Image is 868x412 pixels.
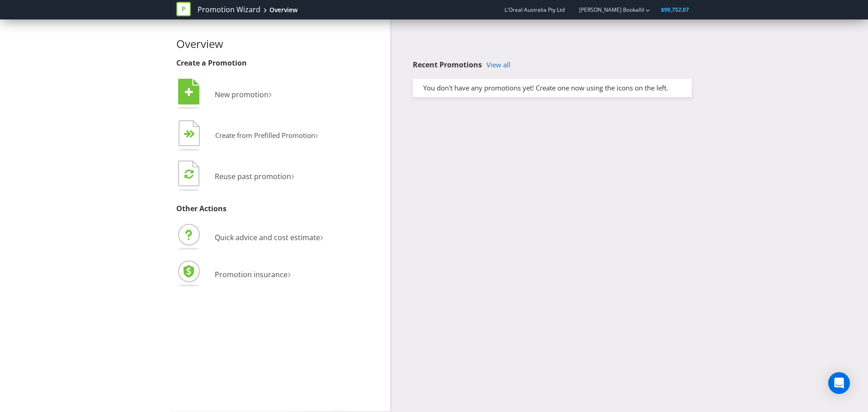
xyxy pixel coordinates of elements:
span: $99,752.07 [661,6,689,14]
a: Promotion Wizard [198,5,260,15]
a: [PERSON_NAME] Bookallil [570,6,644,14]
h3: Other Actions [176,205,383,213]
div: Overview [269,5,297,14]
span: Promotion insurance [215,270,288,279]
a: Quick advice and cost estimate› [176,232,323,242]
span: Recent Promotions [413,60,482,70]
button: Create from Prefilled Promotion› [176,118,319,154]
span: Quick advice and cost estimate [215,232,320,242]
span: L'Oreal Australia Pty Ltd [505,6,565,14]
tspan:  [185,87,193,97]
div: Open Intercom Messenger [828,372,850,394]
span: › [269,86,272,101]
a: Promotion insurance› [176,270,291,279]
a: View all [486,61,510,69]
span: New promotion [215,90,269,99]
span: › [288,266,291,281]
span: › [315,128,318,142]
h3: Create a Promotion [176,59,383,67]
tspan:  [189,130,195,138]
div: You don't have any promotions yet! Create one now using the icons on the left. [416,83,688,93]
span: Create from Prefilled Promotion [215,131,315,140]
tspan:  [184,169,193,179]
span: Reuse past promotion [215,171,291,181]
span: › [320,229,323,244]
h2: Overview [176,38,383,50]
span: › [291,168,294,183]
